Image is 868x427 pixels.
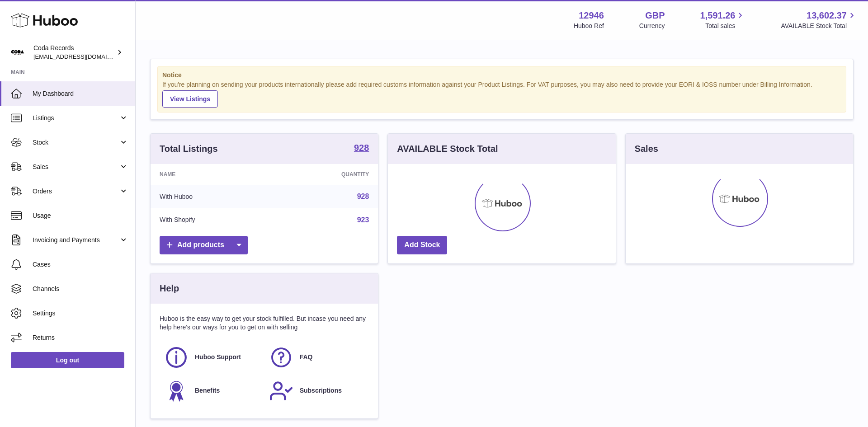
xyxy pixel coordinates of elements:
a: Add Stock [397,236,447,254]
img: internalAdmin-12946@internal.huboo.com [11,46,24,59]
span: Invoicing and Payments [33,236,119,244]
span: 13,602.37 [807,9,847,22]
a: 1,591.26 Total sales [700,9,746,30]
strong: Notice [162,71,841,80]
span: Returns [33,333,128,342]
h3: Help [160,282,179,295]
a: Subscriptions [269,379,365,403]
span: 1,591.26 [700,9,736,22]
span: [EMAIL_ADDRESS][DOMAIN_NAME] [33,53,133,60]
span: Settings [33,309,128,318]
a: Add products [160,236,248,254]
span: Listings [33,114,119,122]
strong: GBP [645,9,665,22]
a: Benefits [164,379,260,403]
a: FAQ [269,345,365,370]
span: Sales [33,163,119,171]
a: Log out [11,352,124,368]
span: Cases [33,260,128,269]
a: Huboo Support [164,345,260,370]
td: With Shopify [151,208,273,232]
span: Benefits [195,386,220,395]
th: Name [151,164,273,185]
div: If you're planning on sending your products internationally please add required customs informati... [162,80,841,108]
strong: 12946 [579,9,604,22]
td: With Huboo [151,185,273,208]
a: 928 [357,192,369,200]
span: AVAILABLE Stock Total [781,22,857,30]
div: Coda Records [33,44,115,61]
a: 928 [354,143,369,154]
strong: 928 [354,143,369,152]
span: Total sales [705,22,745,30]
span: Subscriptions [300,386,342,395]
a: View Listings [162,90,218,108]
a: 13,602.37 AVAILABLE Stock Total [781,9,857,30]
span: My Dashboard [33,89,128,98]
th: Quantity [273,164,378,185]
a: 923 [357,216,369,224]
span: Usage [33,211,128,220]
h3: Sales [635,143,658,155]
h3: AVAILABLE Stock Total [397,143,498,155]
h3: Total Listings [160,143,218,155]
div: Currency [639,22,665,30]
span: FAQ [300,353,313,361]
span: Huboo Support [195,353,241,361]
div: Huboo Ref [574,22,604,30]
p: Huboo is the easy way to get your stock fulfilled. But incase you need any help here's our ways f... [160,314,369,332]
span: Orders [33,187,119,196]
span: Stock [33,138,119,147]
span: Channels [33,285,128,293]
